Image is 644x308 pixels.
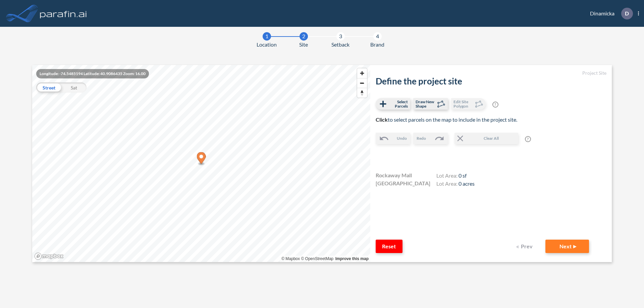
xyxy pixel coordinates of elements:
h4: Lot Area: [436,180,475,188]
span: Edit Site Polygon [453,100,473,108]
span: Setback [331,41,350,49]
button: Redo [413,133,448,144]
a: OpenStreetMap [301,256,333,261]
button: Prev [512,240,539,253]
span: Site [299,41,308,49]
p: D [625,10,629,16]
div: Longitude: -74.5485194 Latitude: 40.9086435 Zoom: 16.00 [36,69,149,78]
span: Select Parcels [388,100,408,108]
span: Draw New Shape [416,100,435,108]
span: Rockaway Mall [376,171,412,179]
h4: Lot Area: [436,172,475,180]
button: Zoom in [357,68,367,78]
span: ? [525,136,531,142]
span: 0 sf [459,172,467,179]
h5: Project Site [376,70,606,76]
span: 0 acres [459,180,475,187]
div: Map marker [197,152,206,166]
div: 4 [373,32,382,41]
span: ? [492,102,498,108]
span: Location [257,41,277,49]
button: Next [545,240,589,253]
a: Improve this map [335,256,369,261]
img: logo [39,7,88,20]
div: Sat [61,82,87,93]
div: Dinamicka [580,8,639,19]
span: Undo [397,135,407,141]
canvas: Map [32,65,370,262]
button: Undo [376,133,410,144]
button: Reset [376,240,402,253]
span: Brand [370,41,384,49]
div: 2 [300,32,308,41]
div: 3 [336,32,345,41]
div: Street [36,82,61,93]
span: Clear All [465,135,518,141]
a: Mapbox [281,256,300,261]
div: 1 [263,32,271,41]
a: Mapbox homepage [34,252,64,260]
h2: Define the project site [376,76,606,86]
span: to select parcels on the map to include in the project site. [376,116,517,123]
b: Click [376,116,388,123]
span: [GEOGRAPHIC_DATA] [376,179,430,187]
button: Reset bearing to north [357,88,367,98]
button: Clear All [454,133,518,144]
button: Zoom out [357,78,367,88]
span: Redo [417,135,426,141]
